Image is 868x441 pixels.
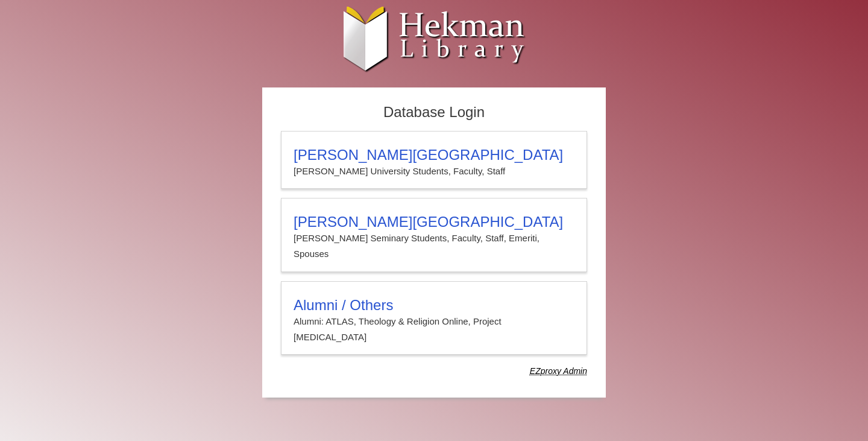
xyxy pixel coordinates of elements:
[281,198,587,272] a: [PERSON_NAME][GEOGRAPHIC_DATA][PERSON_NAME] Seminary Students, Faculty, Staff, Emeriti, Spouses
[294,163,574,179] p: [PERSON_NAME] University Students, Faculty, Staff
[530,366,587,376] dfn: Use Alumni login
[281,131,587,189] a: [PERSON_NAME][GEOGRAPHIC_DATA][PERSON_NAME] University Students, Faculty, Staff
[275,100,593,125] h2: Database Login
[294,230,574,262] p: [PERSON_NAME] Seminary Students, Faculty, Staff, Emeriti, Spouses
[294,147,574,163] h3: [PERSON_NAME][GEOGRAPHIC_DATA]
[294,214,574,230] h3: [PERSON_NAME][GEOGRAPHIC_DATA]
[294,314,574,346] p: Alumni: ATLAS, Theology & Religion Online, Project [MEDICAL_DATA]
[294,297,574,346] summary: Alumni / OthersAlumni: ATLAS, Theology & Religion Online, Project [MEDICAL_DATA]
[294,297,574,314] h3: Alumni / Others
